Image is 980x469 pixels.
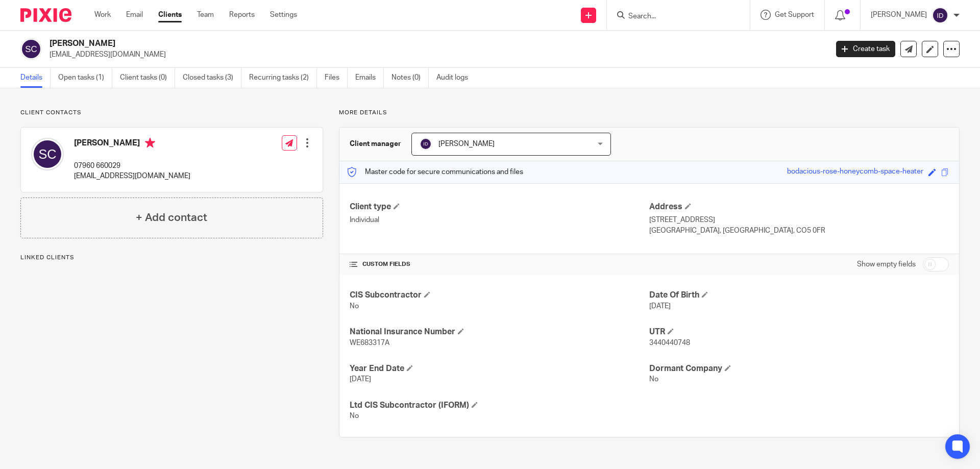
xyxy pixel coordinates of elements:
span: WE683317A [350,339,389,347]
a: Client tasks (0) [120,68,175,88]
a: Files [325,68,348,88]
a: Create task [836,41,895,57]
p: Linked clients [20,254,323,262]
p: Client contacts [20,109,323,117]
span: No [350,412,359,419]
h4: [PERSON_NAME] [74,138,190,151]
a: Audit logs [436,68,476,88]
h4: National Insurance Number [350,327,649,337]
a: Details [20,68,51,88]
a: Open tasks (1) [58,68,112,88]
span: Get Support [775,11,814,18]
img: svg%3E [20,38,42,60]
img: svg%3E [420,138,432,150]
span: No [649,376,658,383]
h4: Address [649,202,949,212]
span: [PERSON_NAME] [438,140,495,147]
p: [STREET_ADDRESS] [649,215,949,225]
label: Show empty fields [857,259,916,269]
span: [DATE] [649,303,671,310]
p: [EMAIL_ADDRESS][DOMAIN_NAME] [50,50,821,60]
span: [DATE] [350,376,371,383]
a: Team [197,10,214,20]
a: Emails [355,68,384,88]
h4: Ltd CIS Subcontractor (IFORM) [350,400,649,411]
p: More details [339,109,960,117]
p: Master code for secure communications and files [347,167,523,177]
a: Work [94,10,111,20]
a: Recurring tasks (2) [249,68,317,88]
h2: [PERSON_NAME] [50,38,667,49]
h4: Dormant Company [649,363,949,374]
h4: Date Of Birth [649,290,949,301]
a: Reports [229,10,255,20]
span: 3440440748 [649,339,690,347]
a: Clients [158,10,182,20]
p: [EMAIL_ADDRESS][DOMAIN_NAME] [74,171,190,181]
img: svg%3E [31,138,64,170]
p: 07960 660029 [74,161,190,171]
h4: + Add contact [136,210,207,226]
i: Primary [145,138,155,148]
h4: CUSTOM FIELDS [350,260,649,268]
span: No [350,303,359,310]
h4: UTR [649,327,949,337]
a: Notes (0) [391,68,429,88]
h4: Client type [350,202,649,212]
h4: Year End Date [350,363,649,374]
p: Individual [350,215,649,225]
h3: Client manager [350,139,401,149]
p: [GEOGRAPHIC_DATA], [GEOGRAPHIC_DATA], CO5 0FR [649,226,949,236]
a: Settings [270,10,297,20]
h4: CIS Subcontractor [350,290,649,301]
a: Closed tasks (3) [183,68,241,88]
div: bodacious-rose-honeycomb-space-heater [787,166,923,178]
img: svg%3E [932,7,948,23]
p: [PERSON_NAME] [871,10,927,20]
input: Search [627,12,719,21]
img: Pixie [20,8,71,22]
a: Email [126,10,143,20]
